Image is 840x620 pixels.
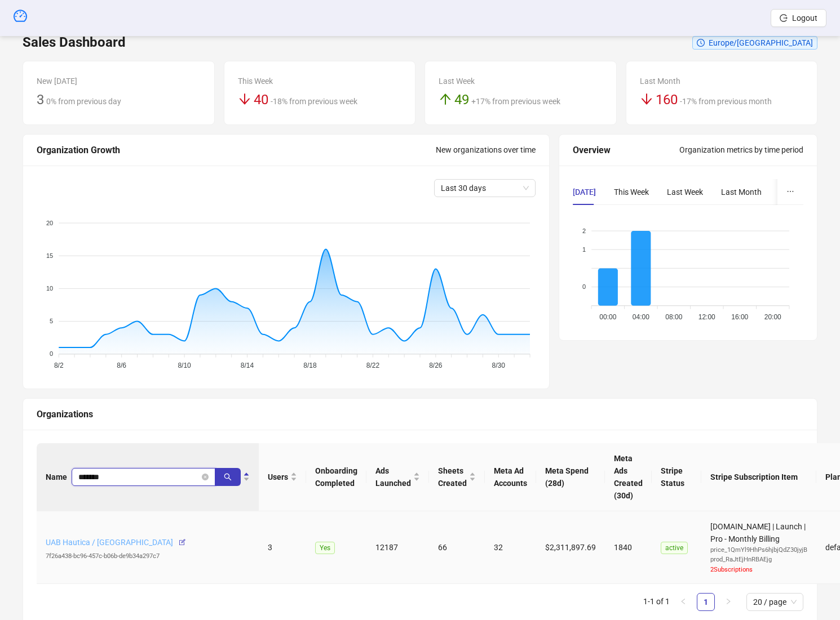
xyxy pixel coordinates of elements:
[709,38,813,47] span: Europe/[GEOGRAPHIC_DATA]
[701,443,816,511] th: Stripe Subscription Item
[429,443,485,511] th: Sheets Created
[37,407,803,421] div: Organizations
[697,39,705,47] span: clock-circle
[46,538,173,547] a: UAB Hautica / [GEOGRAPHIC_DATA]
[632,313,649,320] tspan: 04:00
[753,594,797,610] span: 20 / page
[54,361,64,369] tspan: 8/2
[614,541,643,554] div: 1840
[50,318,53,324] tspan: 5
[710,545,807,555] div: price_1QmYl9HhPs6hjbjQdZ30jyjB
[643,593,670,611] li: 1-1 of 1
[438,465,467,489] span: Sheets Created
[436,145,536,154] span: New organizations over time
[667,186,703,198] div: Last Week
[710,555,807,565] div: prod_RaJtEjHnRBAEjg
[494,541,527,554] div: 32
[674,593,692,611] li: Previous Page
[640,92,653,106] span: arrow-down
[429,511,485,585] td: 66
[117,361,126,369] tspan: 8/6
[46,219,53,226] tspan: 20
[599,313,616,320] tspan: 00:00
[771,9,826,27] button: Logout
[178,361,191,369] tspan: 8/10
[665,313,682,320] tspan: 08:00
[268,471,288,483] span: Users
[719,593,737,611] li: Next Page
[536,443,605,511] th: Meta Spend (28d)
[37,75,201,87] div: New [DATE]
[429,361,443,369] tspan: 8/26
[238,92,251,106] span: arrow-down
[582,283,586,290] tspan: 0
[259,443,306,511] th: Users
[492,361,506,369] tspan: 8/30
[375,465,411,489] span: Ads Launched
[366,443,429,511] th: Ads Launched
[14,9,27,23] span: dashboard
[780,14,788,22] span: logout
[471,97,560,106] span: +17% from previous week
[698,313,715,320] tspan: 12:00
[656,92,678,108] span: 160
[366,511,429,585] td: 12187
[573,186,596,198] div: [DATE]
[792,14,817,23] span: Logout
[224,473,232,481] span: search
[680,97,772,106] span: -17% from previous month
[37,92,44,108] span: 3
[306,443,366,511] th: Onboarding Completed
[697,593,715,611] li: 1
[46,97,121,106] span: 0% from previous day
[582,227,586,234] tspan: 2
[315,542,335,554] span: Yes
[439,92,452,106] span: arrow-up
[46,285,53,292] tspan: 10
[366,361,380,369] tspan: 8/22
[241,361,254,369] tspan: 8/14
[710,522,807,575] span: [DOMAIN_NAME] | Launch | Pro - Monthly Billing
[582,246,586,253] tspan: 1
[215,468,241,486] button: search
[441,180,529,197] span: Last 30 days
[37,143,436,157] div: Organization Growth
[710,565,807,575] div: 2 Subscription s
[725,598,732,605] span: right
[439,75,603,87] div: Last Week
[614,186,649,198] div: This Week
[50,350,53,357] tspan: 0
[640,75,804,87] div: Last Month
[719,593,737,611] button: right
[271,97,357,106] span: -18% from previous week
[573,143,679,157] div: Overview
[674,593,692,611] button: left
[46,252,53,259] tspan: 15
[680,598,687,605] span: left
[46,551,250,561] div: 7f26a438-bc96-457c-b06b-de9b34a297c7
[679,145,803,154] span: Organization metrics by time period
[605,443,652,511] th: Meta Ads Created (30d)
[721,186,762,198] div: Last Month
[259,511,306,585] td: 3
[661,542,688,554] span: active
[731,313,748,320] tspan: 16:00
[764,313,781,320] tspan: 20:00
[652,443,701,511] th: Stripe Status
[202,474,209,480] button: close-circle
[238,75,402,87] div: This Week
[454,92,469,108] span: 49
[746,593,803,611] div: Page Size
[254,92,268,108] span: 40
[536,511,605,585] td: $2,311,897.69
[485,443,536,511] th: Meta Ad Accounts
[23,34,126,52] h3: Sales Dashboard
[697,594,714,610] a: 1
[303,361,317,369] tspan: 8/18
[777,179,803,205] button: ellipsis
[786,188,794,195] span: ellipsis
